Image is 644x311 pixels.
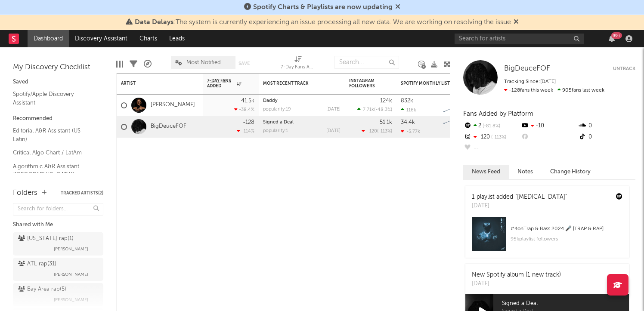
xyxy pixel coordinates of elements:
a: [US_STATE] rap(1)[PERSON_NAME] [13,232,103,256]
a: [PERSON_NAME] [151,102,195,109]
div: Recommended [13,114,103,124]
div: Folders [13,188,37,198]
div: popularity: 1 [263,129,288,133]
a: Spotify/Apple Discovery Assistant [13,89,95,107]
div: Bay Area rap ( 5 ) [18,284,66,295]
div: Daddy [263,99,341,103]
div: Saved [13,77,103,87]
div: -- [520,132,578,143]
span: 905 fans last week [504,88,604,93]
span: Spotify Charts & Playlists are now updating [253,4,393,11]
span: 7-Day Fans Added [207,78,235,89]
div: Shared with Me [13,220,103,230]
span: -120 [367,129,377,134]
div: My Discovery Checklist [13,62,103,73]
div: 34.4k [401,120,415,125]
div: -10 [520,120,578,132]
span: Dismiss [395,4,400,11]
span: : The system is currently experiencing an issue processing all new data. We are working on resolv... [135,19,511,26]
a: BigDeuceFOF [504,65,550,73]
span: -113 % [490,135,506,140]
span: Data Delays [135,19,173,26]
span: [PERSON_NAME] [54,244,88,254]
a: Leads [163,30,191,47]
input: Search for folders... [13,203,103,216]
span: Fans Added by Platform [463,111,533,117]
div: Spotify Monthly Listeners [401,81,465,86]
div: Artist [121,81,186,86]
div: [DATE] [326,129,341,133]
a: Signed a Deal [263,120,294,125]
a: Bay Area rap(5)[PERSON_NAME] [13,283,103,306]
span: 7.71k [363,108,374,112]
div: 832k [401,98,413,104]
div: ( ) [357,107,392,112]
div: [DATE] [472,202,567,210]
div: -128 [243,120,254,125]
div: # 4 on Trap & Bass 2024 🎤 [TRAP & RAP] [511,224,622,234]
a: Critical Algo Chart / LatAm [13,148,95,157]
button: Notes [509,165,542,179]
div: [DATE] [326,107,341,112]
div: ( ) [362,128,392,134]
svg: Chart title [440,95,478,116]
span: Signed a Deal [502,299,629,309]
div: 99 + [611,32,622,39]
a: Algorithmic A&R Assistant ([GEOGRAPHIC_DATA]) [13,162,95,179]
span: [PERSON_NAME] [54,269,88,280]
div: Most Recent Track [263,81,328,86]
div: -- [463,143,520,154]
button: Change History [542,165,599,179]
div: 51.1k [380,120,392,125]
div: 0 [578,132,635,143]
a: "[MEDICAL_DATA]" [515,194,567,200]
a: Charts [133,30,163,47]
span: -48.3 % [375,108,391,112]
div: Filters [130,52,137,77]
span: BigDeuceFOF [504,65,550,72]
div: Instagram Followers [349,78,379,89]
div: 2 [463,120,520,132]
button: 99+ [609,35,615,42]
div: -38.4 % [234,107,254,112]
span: -81.8 % [481,124,500,129]
a: Editorial A&R Assistant (US Latin) [13,126,95,144]
div: 1 playlist added [472,193,567,202]
button: Untrack [613,65,635,73]
input: Search... [334,56,399,69]
span: Dismiss [514,19,519,26]
input: Search for artists [455,34,584,44]
button: News Feed [463,165,509,179]
div: 0 [578,120,635,132]
div: 116k [401,107,416,113]
div: -120 [463,132,520,143]
div: New Spotify album (1 new track) [472,271,561,280]
a: #4onTrap & Bass 2024 🎤 [TRAP & RAP]95kplaylist followers [465,217,629,258]
div: [US_STATE] rap ( 1 ) [18,234,74,244]
span: -113 % [378,129,391,134]
a: Dashboard [28,30,69,47]
button: Tracked Artists(2) [61,191,103,195]
div: -5.77k [401,129,420,134]
svg: Chart title [440,116,478,138]
button: Save [238,61,250,66]
div: [DATE] [472,280,561,288]
div: 124k [380,98,392,104]
a: ATL rap(31)[PERSON_NAME] [13,258,103,281]
span: -128 fans this week [504,88,553,93]
div: 7-Day Fans Added (7-Day Fans Added) [281,62,315,73]
div: Edit Columns [116,52,123,77]
div: popularity: 19 [263,107,291,112]
div: ATL rap ( 31 ) [18,259,56,269]
span: [PERSON_NAME] [54,295,88,305]
span: Tracking Since: [DATE] [504,79,556,84]
span: Most Notified [186,60,221,65]
div: 95k playlist followers [511,234,622,244]
a: Daddy [263,99,278,103]
div: -114 % [237,128,254,134]
a: Discovery Assistant [69,30,133,47]
div: 7-Day Fans Added (7-Day Fans Added) [281,52,315,77]
a: BigDeuceFOF [151,123,186,130]
div: 41.5k [241,98,254,104]
div: Signed a Deal [263,120,341,125]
